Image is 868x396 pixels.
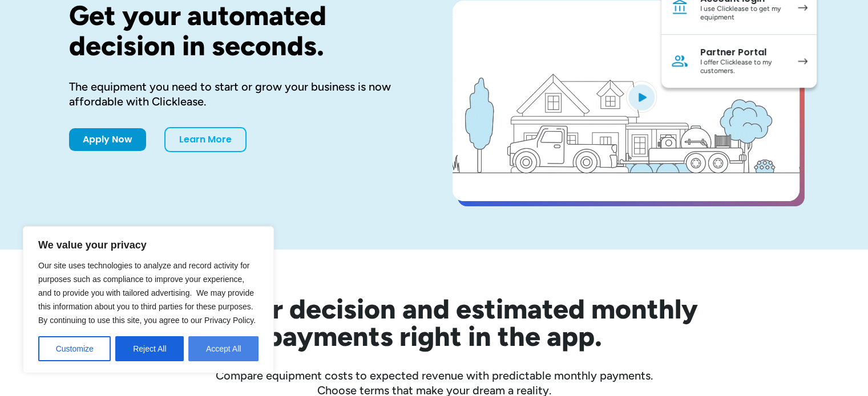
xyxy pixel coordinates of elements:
[798,5,808,11] img: arrow
[453,1,800,201] a: open lightbox
[671,52,689,70] img: Person icon
[38,261,256,325] span: Our site uses technologies to analyze and record activity for purposes such as compliance to impr...
[38,238,259,252] p: We value your privacy
[69,1,416,61] h1: Get your automated decision in seconds.
[188,336,259,361] button: Accept All
[661,35,817,88] a: Partner PortalI offer Clicklease to my customers.
[38,336,111,361] button: Customize
[115,295,754,350] h2: See your decision and estimated monthly payments right in the app.
[23,226,274,373] div: We value your privacy
[115,336,184,361] button: Reject All
[164,127,247,152] a: Learn More
[700,47,786,58] div: Partner Portal
[700,58,786,76] div: I offer Clicklease to my customers.
[700,5,786,22] div: I use Clicklease to get my equipment
[69,128,146,151] a: Apply Now
[626,81,657,113] img: Blue play button logo on a light blue circular background
[798,58,808,64] img: arrow
[69,79,416,109] div: The equipment you need to start or grow your business is now affordable with Clicklease.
